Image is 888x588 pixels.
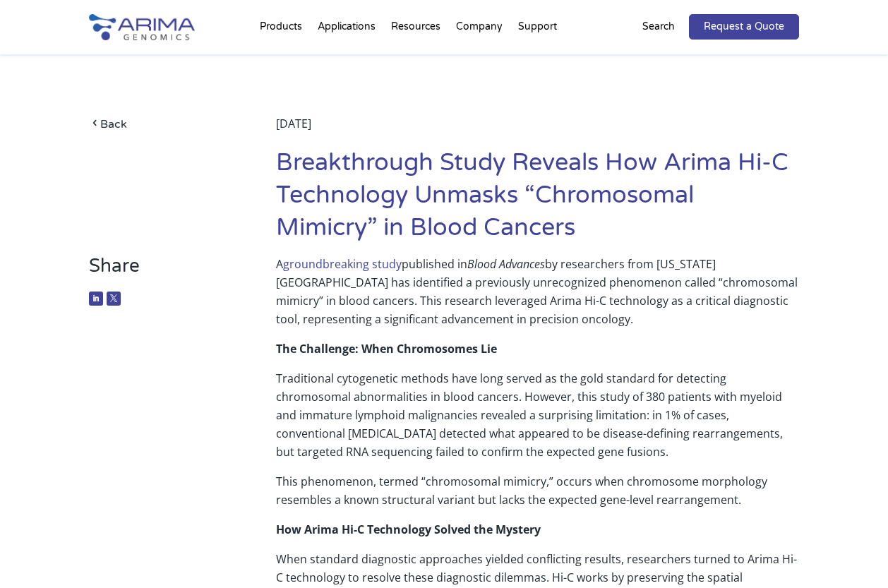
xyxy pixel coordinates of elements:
[467,256,545,272] em: Blood Advances
[276,369,799,472] p: Traditional cytogenetic methods have long served as the gold standard for detecting chromosomal a...
[89,14,195,40] img: Arima-Genomics-logo
[689,14,799,40] a: Request a Quote
[283,256,402,272] a: groundbreaking study
[89,255,237,288] h3: Share
[276,522,541,537] strong: How Arima Hi-C Technology Solved the Mystery
[276,341,497,356] strong: The Challenge: When Chromosomes Lie
[642,18,675,36] p: Search
[276,255,799,340] p: A published in by researchers from [US_STATE][GEOGRAPHIC_DATA] has identified a previously unreco...
[276,472,799,520] p: This phenomenon, termed “chromosomal mimicry,” occurs when chromosome morphology resembles a know...
[276,147,799,255] h1: Breakthrough Study Reveals How Arima Hi-C Technology Unmasks “Chromosomal Mimicry” in Blood Cancers
[89,114,237,133] a: Back
[276,114,799,147] div: [DATE]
